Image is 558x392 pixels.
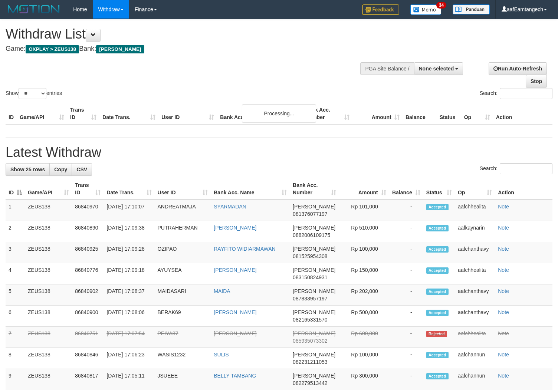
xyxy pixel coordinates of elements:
[293,380,327,386] span: Copy 082279513442 to clipboard
[339,284,389,306] td: Rp 202,000
[214,288,230,294] a: MAIDA
[104,306,154,327] td: [DATE] 17:08:06
[96,45,144,53] span: [PERSON_NAME]
[293,317,327,323] span: Copy 082165331570 to clipboard
[25,348,72,369] td: ZEUS138
[211,178,290,200] th: Bank Acc. Name: activate to sort column ascending
[290,178,339,200] th: Bank Acc. Number: activate to sort column ascending
[214,267,256,273] a: [PERSON_NAME]
[339,348,389,369] td: Rp 100,000
[426,289,449,295] span: Accepted
[25,178,72,200] th: Game/API: activate to sort column ascending
[72,221,104,242] td: 86840890
[72,348,104,369] td: 86840846
[500,88,552,99] input: Search:
[455,200,495,221] td: aafchhealita
[104,284,154,306] td: [DATE] 17:08:37
[493,103,552,124] th: Action
[455,284,495,306] td: aafchanthavy
[526,75,547,88] a: Stop
[426,373,449,379] span: Accepted
[339,327,389,348] td: Rp 600,000
[214,373,256,379] a: BELLY TAMBANG
[455,306,495,327] td: aafchanthavy
[72,263,104,284] td: 86840776
[293,267,335,273] span: [PERSON_NAME]
[104,348,154,369] td: [DATE] 17:06:23
[6,145,552,160] h1: Latest Withdraw
[6,369,25,390] td: 9
[6,306,25,327] td: 6
[6,163,50,176] a: Show 25 rows
[72,327,104,348] td: 86840751
[414,62,463,75] button: None selected
[455,242,495,263] td: aafchanthavy
[437,103,461,124] th: Status
[436,2,446,9] span: 34
[293,225,335,231] span: [PERSON_NAME]
[6,263,25,284] td: 4
[214,330,256,336] a: [PERSON_NAME]
[480,163,552,174] label: Search:
[339,221,389,242] td: Rp 510,000
[461,103,493,124] th: Op
[339,242,389,263] td: Rp 100,000
[155,306,211,327] td: BERAK69
[426,204,449,210] span: Accepted
[25,200,72,221] td: ZEUS138
[389,200,423,221] td: -
[217,103,302,124] th: Bank Acc. Name
[426,225,449,231] span: Accepted
[104,221,154,242] td: [DATE] 17:09:38
[480,88,552,99] label: Search:
[339,263,389,284] td: Rp 150,000
[498,330,509,336] a: Note
[155,221,211,242] td: PUTRAHERMAN
[155,284,211,306] td: MAIDASARI
[389,306,423,327] td: -
[389,327,423,348] td: -
[25,306,72,327] td: ZEUS138
[498,288,509,294] a: Note
[455,327,495,348] td: aafchhealita
[339,306,389,327] td: Rp 500,000
[293,373,335,379] span: [PERSON_NAME]
[389,242,423,263] td: -
[214,204,246,210] a: SYARMADAN
[339,178,389,200] th: Amount: activate to sort column ascending
[389,263,423,284] td: -
[419,66,454,72] span: None selected
[72,200,104,221] td: 86840970
[455,221,495,242] td: aafkaynarin
[389,348,423,369] td: -
[6,4,62,15] img: MOTION_logo.png
[495,178,552,200] th: Action
[426,352,449,358] span: Accepted
[72,284,104,306] td: 86840902
[403,103,437,124] th: Balance
[214,246,275,252] a: RAYFITO WIDIARMAWAN
[293,232,330,238] span: Copy 0882006109175 to clipboard
[72,242,104,263] td: 86840925
[360,62,414,75] div: PGA Site Balance /
[99,103,158,124] th: Date Trans.
[455,178,495,200] th: Op: activate to sort column ascending
[25,221,72,242] td: ZEUS138
[155,327,211,348] td: PEIYA87
[72,163,92,176] a: CSV
[6,200,25,221] td: 1
[6,348,25,369] td: 8
[293,274,327,280] span: Copy 083150824931 to clipboard
[6,27,365,42] h1: Withdraw List
[498,267,509,273] a: Note
[426,331,447,337] span: Rejected
[498,352,509,358] a: Note
[498,373,509,379] a: Note
[6,327,25,348] td: 7
[453,4,490,14] img: panduan.png
[155,369,211,390] td: JSUEEE
[455,369,495,390] td: aafchannun
[10,167,45,172] span: Show 25 rows
[72,369,104,390] td: 86840817
[489,62,547,75] a: Run Auto-Refresh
